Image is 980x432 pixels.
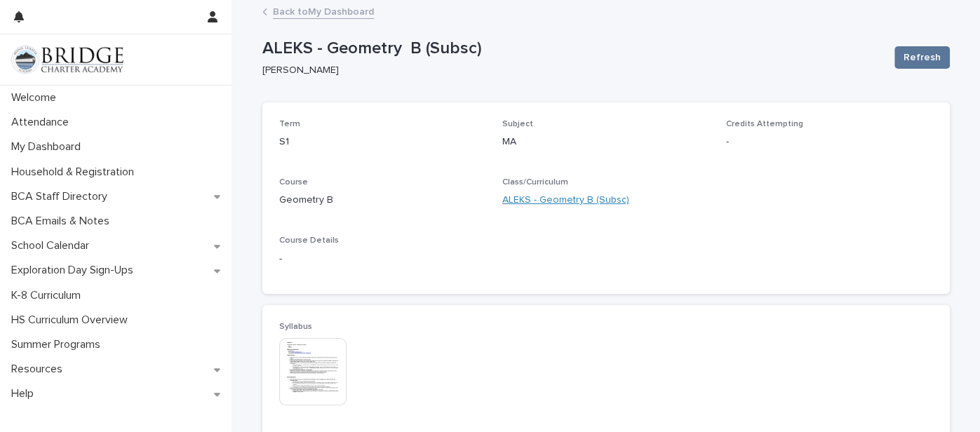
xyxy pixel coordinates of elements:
p: My Dashboard [6,140,92,154]
p: Exploration Day Sign-Ups [6,264,145,277]
p: ALEKS - Geometry B (Subsc) [262,39,883,59]
p: Resources [6,363,74,376]
p: K-8 Curriculum [6,289,92,302]
p: Household & Registration [6,166,145,179]
p: Help [6,387,45,400]
p: Attendance [6,116,80,129]
p: [PERSON_NAME] [262,65,878,76]
p: - [279,252,933,266]
p: School Calendar [6,239,100,252]
span: Class/Curriculum [502,178,568,187]
img: V1C1m3IdTEidaUdm9Hs0 [11,46,123,74]
span: Course [279,178,308,187]
p: BCA Emails & Notes [6,215,121,228]
span: Subject [502,120,533,128]
span: Course Details [279,236,339,245]
p: Geometry B [279,193,486,208]
span: Syllabus [279,323,312,331]
a: ALEKS - Geometry B (Subsc) [502,193,629,208]
p: MA [502,135,709,149]
button: Refresh [894,46,950,69]
p: S1 [279,135,486,149]
p: - [726,135,933,149]
p: BCA Staff Directory [6,190,119,203]
p: Summer Programs [6,338,112,351]
p: Welcome [6,91,67,104]
span: Credits Attempting [726,120,803,128]
span: Term [279,120,300,128]
span: Refresh [904,50,941,65]
a: Back toMy Dashboard [273,3,374,19]
p: HS Curriculum Overview [6,313,139,327]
